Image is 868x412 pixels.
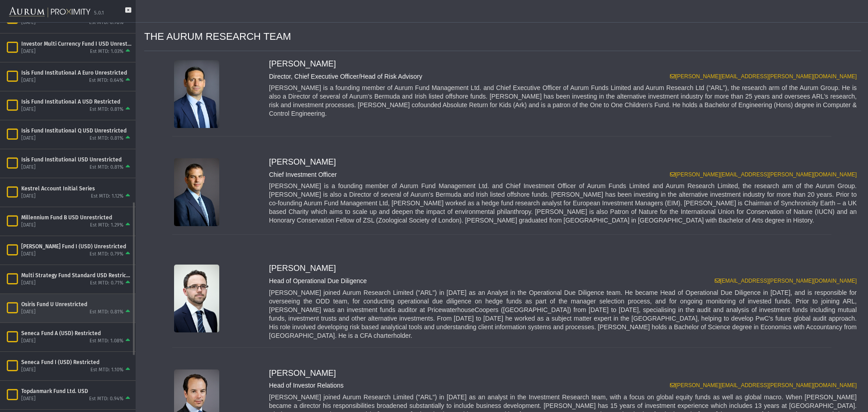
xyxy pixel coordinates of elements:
[264,157,861,167] h3: [PERSON_NAME]
[670,382,857,388] a: [PERSON_NAME][EMAIL_ADDRESS][PERSON_NAME][DOMAIN_NAME]
[90,367,123,374] div: Est MTD: 1.10%
[21,272,132,279] div: Multi Strategy Fund Standard USD Restricted
[90,164,123,171] div: Est MTD: 0.81%
[94,10,104,17] div: 5.0.1
[21,193,36,200] div: [DATE]
[21,40,132,47] div: Investor Multi Currency Fund I USD Unrestricted
[144,23,861,51] div: THE AURUM RESEARCH TEAM
[89,396,123,403] div: Est MTD: 0.94%
[174,60,219,128] img: image
[21,185,132,192] div: Kestrel Account Initial Series
[21,330,132,337] div: Seneca Fund A (USD) Restricted
[89,19,123,26] div: Est MTD: 0.98%
[21,98,132,105] div: Isis Fund Institutional A USD Restricted
[90,309,123,316] div: Est MTD: 0.81%
[90,251,123,258] div: Est MTD: 0.79%
[21,309,36,316] div: [DATE]
[90,48,123,55] div: Est MTD: 1.03%
[670,73,857,80] a: [PERSON_NAME][EMAIL_ADDRESS][PERSON_NAME][DOMAIN_NAME]
[21,359,132,366] div: Seneca Fund I (USD) Restricted
[264,59,861,69] h3: [PERSON_NAME]
[21,280,36,287] div: [DATE]
[21,69,132,76] div: Isis Fund Institutional A Euro Unrestricted
[21,388,132,395] div: Topdanmark Fund Ltd. USD
[21,156,132,163] div: Isis Fund Institutional USD Unrestricted
[21,48,36,55] div: [DATE]
[21,135,36,142] div: [DATE]
[264,277,861,285] h4: Head of Operational Due Diligence
[174,158,219,226] img: image
[21,19,36,26] div: [DATE]
[21,214,132,221] div: Millennium Fund B USD Unrestricted
[21,106,36,113] div: [DATE]
[89,77,123,84] div: Est MTD: 0.64%
[174,265,219,332] img: image
[21,396,36,403] div: [DATE]
[264,171,861,179] h4: Chief Investment Officer
[264,264,861,274] h3: [PERSON_NAME]
[21,301,132,308] div: Osiris Fund U Unrestricted
[21,164,36,171] div: [DATE]
[21,222,36,229] div: [DATE]
[90,280,123,287] div: Est MTD: 0.71%
[264,73,861,81] h4: Director, Chief Executive Officer/Head of Risk Advisory
[264,182,861,225] div: [PERSON_NAME] is a founding member of Aurum Fund Management Ltd. and Chief Investment Officer of ...
[90,106,123,113] div: Est MTD: 0.81%
[670,171,857,178] a: [PERSON_NAME][EMAIL_ADDRESS][PERSON_NAME][DOMAIN_NAME]
[264,289,861,340] div: [PERSON_NAME] joined Aurum Research Limited ("ARL") in [DATE] as an Analyst in the Operational Du...
[264,382,861,389] h4: Head of Investor Relations
[21,243,132,250] div: [PERSON_NAME] Fund I (USD) Unrestricted
[21,127,132,134] div: Isis Fund Institutional Q USD Unrestricted
[90,135,123,142] div: Est MTD: 0.81%
[21,338,36,345] div: [DATE]
[91,193,123,200] div: Est MTD: 1.12%
[9,2,90,22] img: Aurum-Proximity%20white.svg
[21,77,36,84] div: [DATE]
[264,369,861,379] h3: [PERSON_NAME]
[715,278,857,284] a: [EMAIL_ADDRESS][PERSON_NAME][DOMAIN_NAME]
[21,251,36,258] div: [DATE]
[21,367,36,374] div: [DATE]
[90,338,123,345] div: Est MTD: 1.08%
[264,84,861,118] div: [PERSON_NAME] is a founding member of Aurum Fund Management Ltd. and Chief Executive Officer of A...
[90,222,123,229] div: Est MTD: 1.29%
